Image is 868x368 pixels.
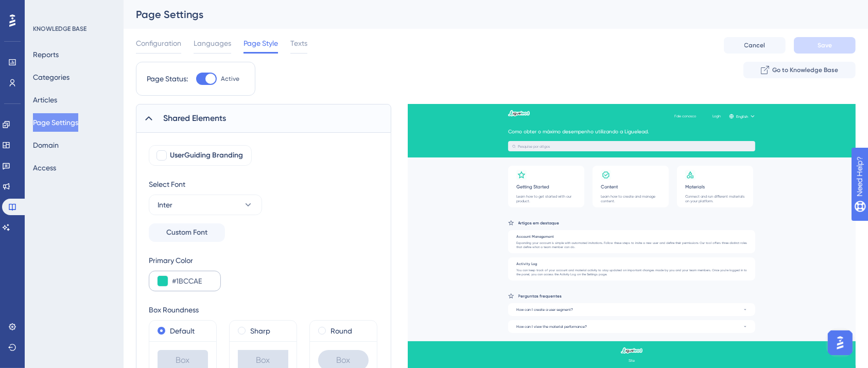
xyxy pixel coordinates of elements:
button: Articles [33,91,57,109]
label: Sharp [250,325,270,337]
span: Page Style [244,37,278,49]
span: Save [818,41,832,49]
button: Custom Font [149,223,225,242]
button: Categories [33,68,70,86]
span: Custom Font [166,226,207,239]
span: Languages [194,37,231,49]
span: Go to Knowledge Base [772,66,838,74]
span: UserGuiding Branding [170,149,243,162]
div: Select Font [149,178,262,190]
span: Inter [158,199,172,211]
div: Page Settings [136,7,830,22]
div: Primary Color [149,254,221,267]
button: Cancel [724,37,786,54]
span: Texts [290,37,307,49]
span: Need Help? [24,3,64,15]
div: Box Roundness [149,304,377,316]
span: Active [221,75,239,83]
button: Access [33,159,56,177]
button: Go to Knowledge Base [743,62,856,78]
button: Save [794,37,856,54]
button: Page Settings [33,113,78,132]
span: Configuration [136,37,181,49]
button: Inter [149,195,262,215]
span: Cancel [744,41,766,49]
div: Page Status: [147,73,188,85]
div: KNOWLEDGE BASE [33,25,86,33]
label: Default [170,325,195,337]
iframe: UserGuiding AI Assistant Launcher [825,327,856,358]
span: Shared Elements [163,112,226,125]
button: Reports [33,45,59,64]
label: Round [331,325,352,337]
button: Domain [33,136,59,154]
